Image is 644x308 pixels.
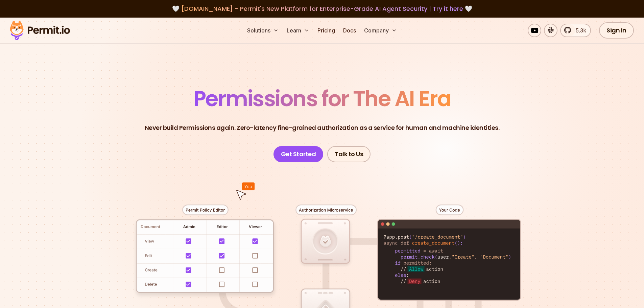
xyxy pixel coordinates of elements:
a: Sign In [599,22,634,39]
span: Permissions for The AI Era [193,84,451,114]
a: 5.3k [560,24,591,37]
a: Get Started [273,146,324,162]
a: Pricing [315,24,338,37]
a: Try it here [433,4,463,13]
a: Talk to Us [327,146,371,162]
span: 5.3k [572,26,586,34]
button: Learn [284,24,312,37]
button: Solutions [244,24,281,37]
p: Never build Permissions again. Zero-latency fine-grained authorization as a service for human and... [145,123,500,133]
a: Docs [340,24,359,37]
img: Permit logo [7,19,73,42]
span: [DOMAIN_NAME] - Permit's New Platform for Enterprise-Grade AI Agent Security | [181,4,463,13]
button: Company [361,24,400,37]
div: 🤍 🤍 [16,4,628,14]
